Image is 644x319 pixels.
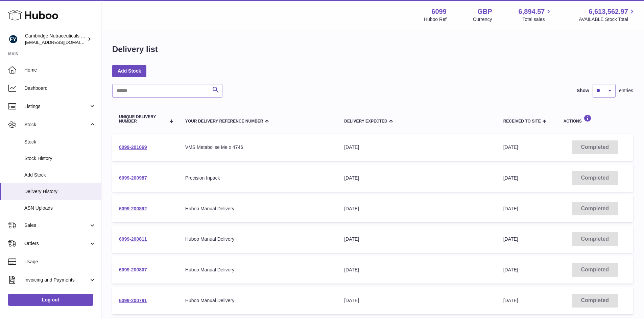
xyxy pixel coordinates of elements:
span: Unique Delivery Number [119,115,166,124]
span: Sales [24,222,89,229]
a: 6099-200807 [119,267,147,272]
a: 6,894.57 Total sales [519,7,553,23]
span: [EMAIL_ADDRESS][DOMAIN_NAME] [25,39,99,45]
div: Huboo Ref [424,16,447,23]
span: Delivery History [24,188,96,195]
span: Delivery Expected [344,119,387,124]
a: 6,613,562.97 AVAILABLE Stock Total [579,7,636,23]
div: Huboo Manual Delivery [185,206,331,212]
span: Stock History [24,155,96,162]
div: [DATE] [344,267,490,273]
span: Invoicing and Payments [24,277,89,283]
span: Stock [24,122,89,128]
span: Usage [24,259,96,265]
div: Huboo Manual Delivery [185,236,331,242]
div: Huboo Manual Delivery [185,297,331,304]
span: Home [24,67,96,73]
h1: Delivery list [112,44,158,55]
div: [DATE] [344,144,490,151]
a: 6099-200791 [119,298,147,303]
span: Stock [24,139,96,145]
span: entries [619,87,633,94]
div: Currency [473,16,492,23]
span: Total sales [522,16,552,23]
span: AVAILABLE Stock Total [579,16,636,23]
span: Received to Site [503,119,541,124]
div: Cambridge Nutraceuticals Ltd [25,33,86,46]
label: Show [577,87,589,94]
span: [DATE] [503,206,518,211]
span: Add Stock [24,172,96,178]
a: 6099-200892 [119,206,147,211]
strong: 6099 [431,7,447,16]
span: [DATE] [503,298,518,303]
a: Add Stock [112,65,146,77]
span: [DATE] [503,175,518,181]
div: Actions [564,114,626,124]
div: [DATE] [344,206,490,212]
span: Dashboard [24,85,96,91]
div: [DATE] [344,297,490,304]
a: Log out [8,294,93,306]
span: 6,894.57 [519,7,545,16]
span: ASN Uploads [24,205,96,211]
span: 6,613,562.97 [589,7,628,16]
div: VMS Metabolise Me x 4746 [185,144,331,151]
a: 6099-200811 [119,236,147,242]
span: [DATE] [503,144,518,150]
div: [DATE] [344,175,490,181]
div: Huboo Manual Delivery [185,267,331,273]
a: 6099-200987 [119,175,147,181]
span: [DATE] [503,267,518,272]
span: Orders [24,240,89,247]
div: Precision Inpack [185,175,331,181]
span: [DATE] [503,236,518,242]
strong: GBP [477,7,492,16]
span: Your Delivery Reference Number [185,119,263,124]
img: huboo@camnutra.com [8,34,18,44]
a: 6099-201069 [119,144,147,150]
span: Listings [24,103,89,110]
div: [DATE] [344,236,490,242]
